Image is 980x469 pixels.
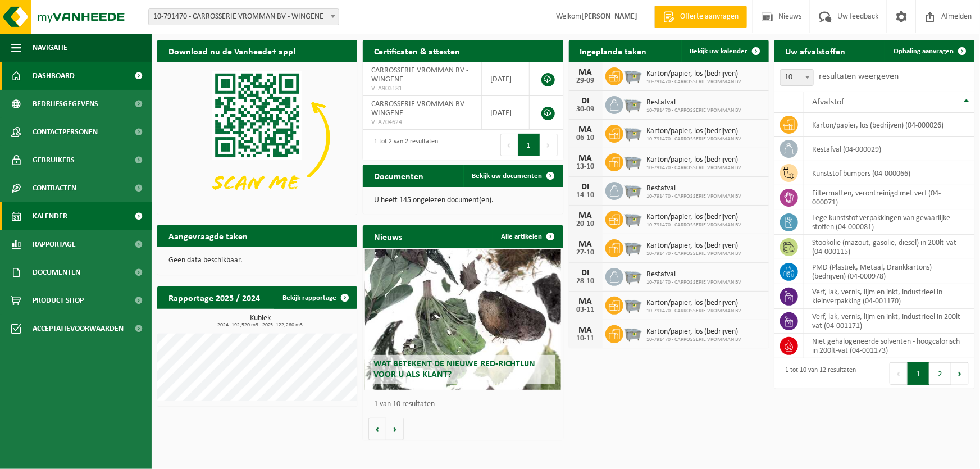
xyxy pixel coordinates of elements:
[463,165,562,187] a: Bekijk uw documenten
[149,9,339,25] span: 10-791470 - CARROSSERIE VROMMAN BV - WINGENE
[647,184,742,193] span: Restafval
[482,96,530,130] td: [DATE]
[677,11,741,22] span: Offerte aanvragen
[774,40,857,62] h2: Uw afvalstoffen
[157,62,357,212] img: Download de VHEPlus App
[371,84,473,93] span: VLA903181
[647,222,742,229] span: 10-791470 - CARROSSERIE VROMMAN BV
[472,172,543,180] span: Bekijk uw documenten
[363,225,413,247] h2: Nieuws
[623,324,642,343] img: WB-2500-GAL-GY-01
[575,335,597,343] div: 10-11
[374,400,557,408] p: 1 van 10 resultaten
[647,327,742,336] span: Karton/papier, los (bedrijven)
[368,133,438,157] div: 1 tot 2 van 2 resultaten
[813,98,845,107] span: Afvalstof
[647,242,742,251] span: Karton/papier, los (bedrijven)
[575,249,597,257] div: 27-10
[623,266,642,285] img: WB-2500-GAL-GY-01
[33,62,75,90] span: Dashboard
[819,72,899,81] label: resultaten weergeven
[371,100,468,117] span: CARROSSERIE VROMMAN BV - WINGENE
[647,98,742,107] span: Restafval
[482,62,530,96] td: [DATE]
[163,322,357,328] span: 2024: 192,520 m3 - 2025: 122,280 m3
[575,297,597,306] div: MA
[575,211,597,220] div: MA
[647,251,742,257] span: 10-791470 - CARROSSERIE VROMMAN BV
[157,286,271,308] h2: Rapportage 2025 / 2024
[908,362,929,385] button: 1
[274,286,356,309] a: Bekijk rapportage
[690,48,748,55] span: Bekijk uw kalender
[493,225,562,248] a: Alle artikelen
[623,295,642,314] img: WB-2500-GAL-GY-01
[647,279,742,286] span: 10-791470 - CARROSSERIE VROMMAN BV
[575,97,597,106] div: DI
[647,127,742,136] span: Karton/papier, los (bedrijven)
[575,125,597,134] div: MA
[623,238,642,257] img: WB-2500-GAL-GY-01
[647,270,742,279] span: Restafval
[33,258,80,286] span: Documenten
[575,68,597,77] div: MA
[804,309,974,334] td: verf, lak, vernis, lijm en inkt, industrieel in 200lt-vat (04-001171)
[575,240,597,249] div: MA
[540,134,558,156] button: Next
[647,156,742,165] span: Karton/papier, los (bedrijven)
[804,161,974,185] td: kunststof bumpers (04-000066)
[804,185,974,210] td: filtermatten, verontreinigd met verf (04-000071)
[804,210,974,235] td: lege kunststof verpakkingen van gevaarlijke stoffen (04-000081)
[33,146,75,174] span: Gebruikers
[623,123,642,142] img: WB-2500-GAL-GY-01
[951,362,969,385] button: Next
[780,69,814,86] span: 10
[518,134,540,156] button: 1
[386,418,404,440] button: Volgende
[647,107,742,114] span: 10-791470 - CARROSSERIE VROMMAN BV
[623,66,642,85] img: WB-2500-GAL-GY-01
[575,192,597,199] div: 14-10
[33,90,98,118] span: Bedrijfsgegevens
[363,165,435,186] h2: Documenten
[575,154,597,163] div: MA
[575,268,597,277] div: DI
[168,257,346,265] p: Geen data beschikbaar.
[647,308,742,315] span: 10-791470 - CARROSSERIE VROMMAN BV
[33,202,67,230] span: Kalender
[33,118,98,146] span: Contactpersonen
[33,286,84,315] span: Product Shop
[804,113,974,137] td: karton/papier, los (bedrijven) (04-000026)
[623,209,642,228] img: WB-2500-GAL-GY-01
[575,77,597,85] div: 29-09
[804,137,974,161] td: restafval (04-000029)
[885,40,973,62] a: Ophaling aanvragen
[780,361,856,386] div: 1 tot 10 van 12 resultaten
[575,106,597,113] div: 30-09
[575,134,597,142] div: 06-10
[781,70,813,85] span: 10
[804,235,974,259] td: stookolie (mazout, gasolie, diesel) in 200lt-vat (04-000115)
[647,70,742,79] span: Karton/papier, los (bedrijven)
[157,225,259,247] h2: Aangevraagde taken
[647,213,742,222] span: Karton/papier, los (bedrijven)
[575,306,597,314] div: 03-11
[33,230,76,258] span: Rapportage
[500,134,518,156] button: Previous
[647,136,742,143] span: 10-791470 - CARROSSERIE VROMMAN BV
[575,220,597,228] div: 20-10
[575,326,597,335] div: MA
[163,315,357,328] h3: Kubiek
[894,48,954,55] span: Ophaling aanvragen
[647,336,742,343] span: 10-791470 - CARROSSERIE VROMMAN BV
[623,152,642,171] img: WB-2500-GAL-GY-01
[647,299,742,308] span: Karton/papier, los (bedrijven)
[681,40,768,62] a: Bekijk uw kalender
[374,197,551,204] p: U heeft 145 ongelezen document(en).
[157,40,307,62] h2: Download nu de Vanheede+ app!
[647,193,742,200] span: 10-791470 - CARROSSERIE VROMMAN BV
[647,165,742,171] span: 10-791470 - CARROSSERIE VROMMAN BV
[33,34,67,62] span: Navigatie
[575,277,597,285] div: 28-10
[33,174,76,202] span: Contracten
